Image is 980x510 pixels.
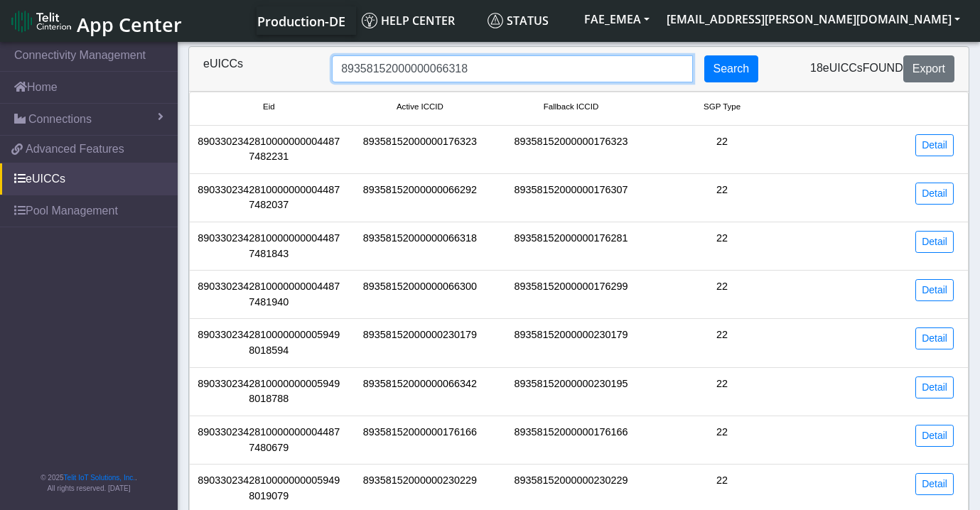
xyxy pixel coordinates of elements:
[362,13,377,28] img: knowledge.svg
[647,473,798,504] div: 22
[495,183,647,213] div: 89358152000000176307
[495,279,647,310] div: 89358152000000176299
[193,231,345,261] div: 89033023428100000000044877481843
[915,134,954,156] a: Detail
[11,6,180,36] a: App Center
[915,473,954,495] a: Detail
[356,6,482,35] a: Help center
[915,279,954,301] a: Detail
[345,279,496,310] div: 89358152000000066300
[810,62,823,74] span: 18
[193,279,345,310] div: 89033023428100000000044877481940
[345,473,496,504] div: 89358152000000230229
[362,13,455,28] span: Help center
[345,425,496,455] div: 89358152000000176166
[915,376,954,398] a: Detail
[193,473,345,504] div: 89033023428100000000059498019079
[77,11,182,38] span: App Center
[495,231,647,261] div: 89358152000000176281
[28,111,92,128] span: Connections
[345,231,496,261] div: 89358152000000066318
[193,327,345,358] div: 89033023428100000000059498018594
[647,134,798,165] div: 22
[193,425,345,455] div: 89033023428100000000044877480679
[345,134,496,165] div: 89358152000000176323
[704,55,759,82] button: Search
[704,101,741,113] span: SGP Type
[26,141,124,158] span: Advanced Features
[823,62,863,74] span: eUICCs
[915,231,954,253] a: Detail
[495,327,647,358] div: 89358152000000230179
[647,425,798,455] div: 22
[193,55,321,82] div: eUICCs
[257,13,345,30] span: Production-DE
[576,6,658,32] button: FAE_EMEA
[647,183,798,213] div: 22
[647,279,798,310] div: 22
[912,63,945,75] span: Export
[915,327,954,349] a: Detail
[647,327,798,358] div: 22
[193,134,345,165] div: 89033023428100000000044877482231
[193,376,345,407] div: 89033023428100000000059498018788
[482,6,576,35] a: Status
[263,101,275,113] span: Eid
[495,134,647,165] div: 89358152000000176323
[915,425,954,447] a: Detail
[495,473,647,504] div: 89358152000000230229
[193,183,345,213] div: 89033023428100000000044877482037
[345,183,496,213] div: 89358152000000066292
[495,376,647,407] div: 89358152000000230195
[544,101,598,113] span: Fallback ICCID
[345,376,496,407] div: 89358152000000066342
[658,6,969,32] button: [EMAIL_ADDRESS][PERSON_NAME][DOMAIN_NAME]
[647,231,798,261] div: 22
[397,101,443,113] span: Active ICCID
[332,55,692,82] input: Search...
[11,10,71,33] img: logo-telit-cinterion-gw-new.png
[647,376,798,407] div: 22
[488,13,549,28] span: Status
[903,55,954,82] button: Export
[495,425,647,455] div: 89358152000000176166
[345,327,496,358] div: 89358152000000230179
[915,183,954,205] a: Detail
[64,474,135,482] a: Telit IoT Solutions, Inc.
[863,62,903,74] span: found
[257,6,345,35] a: Your current platform instance
[488,13,503,28] img: status.svg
